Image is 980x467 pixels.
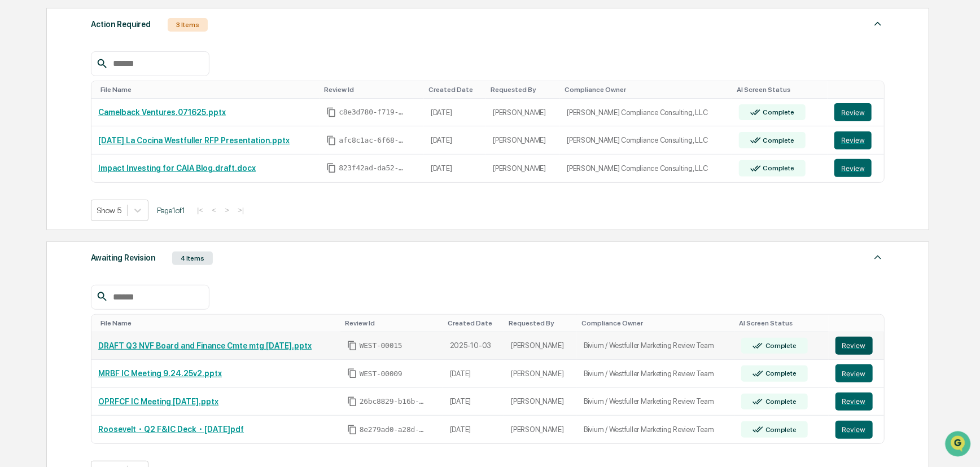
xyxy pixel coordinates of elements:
[98,425,244,434] a: Roosevelt・Q2 F&IC Deck・[DATE]pdf
[581,319,730,327] div: Toggle SortBy
[560,126,732,155] td: [PERSON_NAME] Compliance Consulting, LLC
[763,426,797,434] div: Complete
[98,369,222,378] a: MRBF IC Meeting 9.24.25v2.pptx
[577,416,734,443] td: Bivium / Westfuller Marketing Review Team
[100,319,336,327] div: Toggle SortBy
[91,250,155,265] div: Awaiting Revision
[221,205,233,215] button: >
[428,86,482,94] div: Toggle SortBy
[448,319,500,327] div: Toggle SortBy
[834,159,877,177] a: Review
[443,416,505,443] td: [DATE]
[347,341,357,351] span: Copy Id
[23,231,73,242] span: Preclearance
[577,360,734,388] td: Bivium / Westfuller Marketing Review Team
[834,159,872,177] button: Review
[424,126,486,155] td: [DATE]
[35,153,91,162] span: [PERSON_NAME]
[761,108,794,116] div: Complete
[326,163,336,173] span: Copy Id
[168,18,208,32] div: 3 Items
[504,416,577,443] td: [PERSON_NAME]
[324,86,419,94] div: Toggle SortBy
[194,205,207,215] button: |<
[560,155,732,182] td: [PERSON_NAME] Compliance Consulting, LLC
[838,319,880,327] div: Toggle SortBy
[11,173,29,191] img: Rachel Stanley
[486,99,560,127] td: [PERSON_NAME]
[504,360,577,388] td: [PERSON_NAME]
[157,206,185,215] span: Page 1 of 1
[93,231,140,242] span: Attestations
[175,123,205,136] button: See all
[871,17,885,30] img: caret
[24,86,44,107] img: 8933085812038_c878075ebb4cc5468115_72.jpg
[23,252,71,263] span: Data Lookup
[443,388,505,416] td: [DATE]
[98,136,290,145] a: [DATE] La Cocina Westfuller RFP Presentation.pptx
[835,337,878,355] a: Review
[35,184,91,193] span: [PERSON_NAME]
[360,369,403,378] span: WEST-00009
[326,135,336,146] span: Copy Id
[577,332,734,360] td: Bivium / Westfuller Marketing Review Team
[11,253,20,262] div: 🔎
[82,232,91,241] div: 🗄️
[192,90,205,103] button: Start new chat
[94,153,98,162] span: •
[443,360,505,388] td: [DATE]
[7,226,77,246] a: 🖐️Preclearance
[486,155,560,182] td: [PERSON_NAME]
[835,393,873,411] button: Review
[834,131,877,149] a: Review
[347,396,357,407] span: Copy Id
[11,125,76,134] div: Past conversations
[11,86,32,107] img: 1746055101610-c473b297-6a78-478c-a979-82029cc54cd1
[98,108,226,117] a: Camelback Ventures.071625.pptx
[345,319,439,327] div: Toggle SortBy
[761,164,794,172] div: Complete
[360,425,427,434] span: 8e279ad0-a28d-46d3-996c-bb4558ac32a4
[565,86,728,94] div: Toggle SortBy
[7,248,76,268] a: 🔎Data Lookup
[51,98,155,107] div: We're available if you need us!
[509,319,572,327] div: Toggle SortBy
[834,103,872,121] button: Review
[339,108,406,117] span: c8e3d780-f719-41d7-84c3-a659409448a4
[208,205,220,215] button: <
[763,398,797,406] div: Complete
[339,136,406,145] span: afc8c1ac-6f68-4627-999b-d97b3a6d8081
[835,393,878,411] a: Review
[98,341,312,350] a: DRAFT Q3 NVF Board and Finance Cmte mtg [DATE].pptx
[172,252,213,265] div: 4 Items
[11,232,20,241] div: 🖐️
[944,430,974,460] iframe: Open customer support
[504,332,577,360] td: [PERSON_NAME]
[837,86,880,94] div: Toggle SortBy
[834,131,872,149] button: Review
[560,99,732,127] td: [PERSON_NAME] Compliance Consulting, LLC
[737,86,823,94] div: Toggle SortBy
[834,103,877,121] a: Review
[763,369,797,377] div: Complete
[77,226,145,246] a: 🗄️Attestations
[98,397,218,406] a: OPRFCF IC Meeting [DATE].pptx
[80,279,137,288] a: Powered byPylon
[11,24,205,42] p: How can we help?
[112,280,137,288] span: Pylon
[360,397,427,406] span: 26bc8829-b16b-4363-a224-b3a9a7c40805
[835,364,878,382] a: Review
[339,164,406,173] span: 823f42ad-da52-427a-bdfe-d3b490ef0764
[835,421,878,439] a: Review
[347,425,357,435] span: Copy Id
[486,126,560,155] td: [PERSON_NAME]
[835,337,873,355] button: Review
[326,107,336,117] span: Copy Id
[98,164,256,173] a: Impact Investing for CAIA Blog.draft.docx
[577,388,734,416] td: Bivium / Westfuller Marketing Review Team
[360,341,403,350] span: WEST-00015
[100,184,123,193] span: [DATE]
[491,86,555,94] div: Toggle SortBy
[11,143,29,161] img: Rachel Stanley
[443,332,505,360] td: 2025-10-03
